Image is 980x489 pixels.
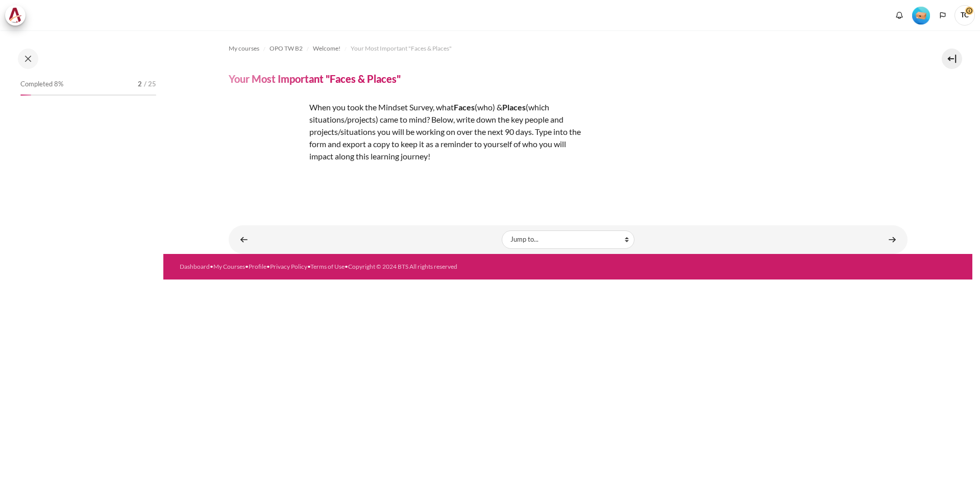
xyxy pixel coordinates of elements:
strong: Places [502,102,526,112]
a: Privacy Policy [270,263,307,270]
span: Welcome! [313,44,340,53]
a: Terms of Use [310,263,345,270]
iframe: Your Most Important "Faces & Places" [229,194,908,195]
a: Your Most Important "Faces & Places" [351,42,452,55]
section: Content [163,30,972,254]
div: Show notification window with no new notifications [892,8,907,23]
a: My courses [229,42,259,55]
div: • • • • • [180,262,612,271]
div: Level #1 [912,6,930,25]
a: Level #1 [908,6,934,25]
a: Dashboard [180,263,210,270]
img: Level #1 [912,7,930,25]
a: Profile [249,263,266,270]
a: My Courses [213,263,245,270]
img: Architeck [8,8,22,23]
nav: Navigation bar [229,40,908,57]
span: Completed 8% [20,79,63,89]
span: TC [954,5,975,26]
span: My courses [229,44,259,53]
span: / 25 [144,79,156,89]
span: 2 [138,79,142,89]
button: Languages [935,8,950,23]
a: ◄ Download Your Workbook [234,229,254,249]
a: Welcome! [313,42,340,55]
span: Your Most Important "Faces & Places" [351,44,452,53]
strong: F [454,102,458,112]
a: Copyright © 2024 BTS All rights reserved [348,263,457,270]
a: OPO TW B2 [269,42,303,55]
strong: aces [458,102,475,112]
a: Your Buddy Group! ► [882,229,902,249]
span: OPO TW B2 [269,44,303,53]
a: Architeck Architeck [5,5,31,26]
h4: Your Most Important "Faces & Places" [229,72,401,85]
a: User menu [954,5,975,26]
div: 8% [20,95,31,96]
p: When you took the Mindset Survey, what (who) & (which situations/projects) came to mind? Below, w... [229,101,586,162]
img: facesplaces [229,101,305,177]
